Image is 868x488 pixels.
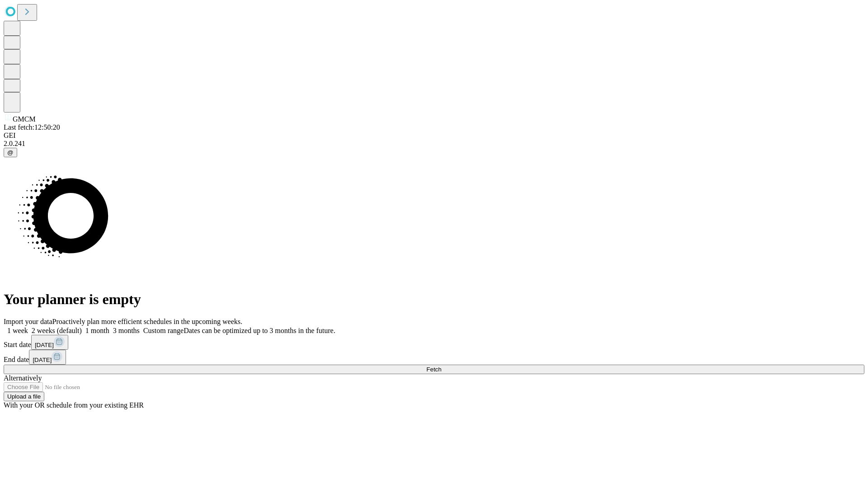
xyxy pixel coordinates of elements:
[7,327,28,334] span: 1 week
[4,148,17,157] button: @
[33,357,52,363] span: [DATE]
[4,123,60,131] span: Last fetch: 12:50:20
[113,327,140,334] span: 3 months
[4,140,864,148] div: 2.0.241
[4,350,864,365] div: End date
[4,291,864,308] h1: Your planner is empty
[7,149,14,156] span: @
[35,342,54,348] span: [DATE]
[29,350,66,365] button: [DATE]
[52,318,242,325] span: Proactively plan more efficient schedules in the upcoming weeks.
[4,392,44,401] button: Upload a file
[4,318,52,325] span: Import your data
[4,335,864,350] div: Start date
[4,131,864,140] div: GEI
[184,327,335,334] span: Dates can be optimized up to 3 months in the future.
[4,374,42,382] span: Alternatively
[13,115,36,123] span: GMCM
[32,327,82,334] span: 2 weeks (default)
[4,365,864,374] button: Fetch
[426,366,441,373] span: Fetch
[85,327,109,334] span: 1 month
[4,401,144,409] span: With your OR schedule from your existing EHR
[31,335,68,350] button: [DATE]
[143,327,184,334] span: Custom range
